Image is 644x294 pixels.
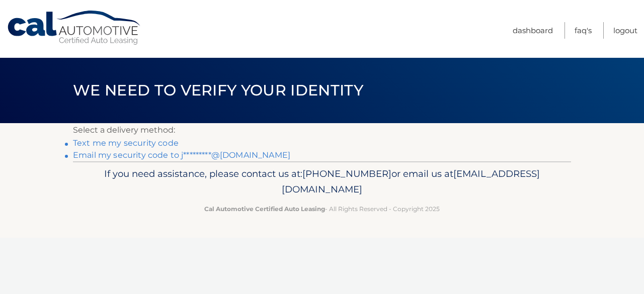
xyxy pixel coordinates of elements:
[513,22,553,39] a: Dashboard
[613,22,637,39] a: Logout
[204,205,325,213] strong: Cal Automotive Certified Auto Leasing
[7,10,142,46] a: Cal Automotive
[73,138,179,148] a: Text me my security code
[79,166,565,198] p: If you need assistance, please contact us at: or email us at
[79,204,565,214] p: - All Rights Reserved - Copyright 2025
[73,150,290,160] a: Email my security code to j*********@[DOMAIN_NAME]
[302,168,391,179] span: [PHONE_NUMBER]
[73,123,571,137] p: Select a delivery method:
[73,81,363,100] span: We need to verify your identity
[575,22,592,39] a: FAQ's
